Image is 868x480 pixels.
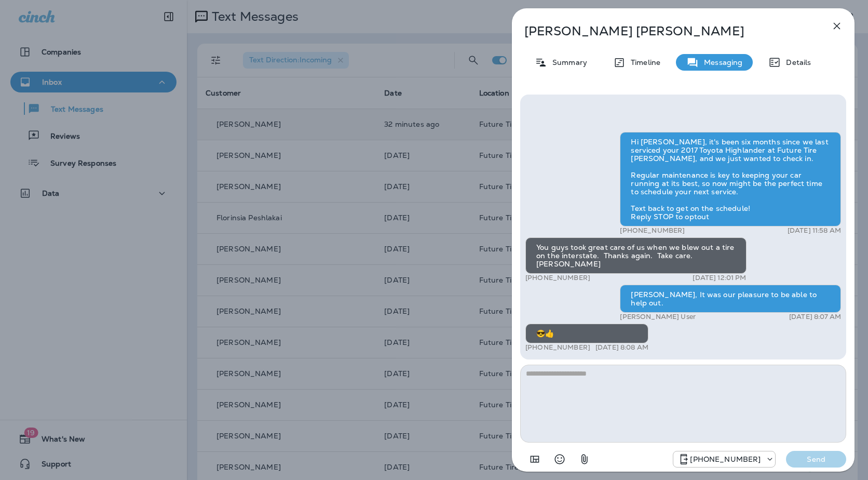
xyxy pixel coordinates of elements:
div: 😎👍 [525,324,648,343]
p: Details [781,58,811,66]
div: +1 (928) 232-1970 [673,453,775,465]
button: Add in a premade template [524,449,545,470]
p: Timeline [626,58,660,66]
p: Summary [547,58,587,66]
div: Hi [PERSON_NAME], it's been six months since we last serviced your 2017 Toyota Highlander at Futu... [620,132,841,226]
button: Select an emoji [549,449,570,470]
p: [DATE] 11:58 AM [788,226,841,235]
p: [PHONE_NUMBER] [690,455,761,463]
p: [PHONE_NUMBER] [525,274,590,282]
div: You guys took great care of us when we blew out a tire on the interstate. Thanks again. Take care... [525,237,747,274]
p: [DATE] 8:08 AM [595,343,648,352]
p: Messaging [699,58,742,66]
p: [DATE] 8:07 AM [789,313,841,321]
p: [DATE] 12:01 PM [693,274,746,282]
p: [PHONE_NUMBER] [620,226,685,235]
p: [PHONE_NUMBER] [525,343,590,352]
p: [PERSON_NAME] User [620,313,696,321]
div: [PERSON_NAME], It was our pleasure to be able to help out. [620,285,841,313]
p: [PERSON_NAME] [PERSON_NAME] [524,24,808,38]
